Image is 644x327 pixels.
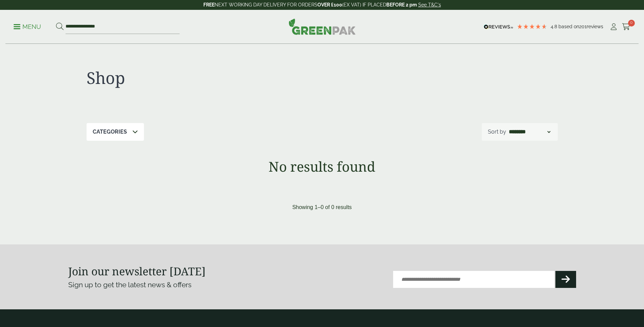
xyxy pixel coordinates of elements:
[551,24,558,29] span: 4.8
[292,203,352,211] p: Showing 1–0 of 0 results
[488,128,506,136] p: Sort by
[558,24,579,29] span: Based on
[289,18,356,35] img: GreenPak Supplies
[609,23,618,30] i: My Account
[203,2,215,7] strong: FREE
[14,23,41,30] a: Menu
[14,23,41,31] p: Menu
[93,128,127,136] p: Categories
[317,2,342,7] strong: OVER £100
[87,68,322,88] h1: Shop
[517,23,547,30] div: 4.79 Stars
[628,20,635,27] span: 0
[508,128,552,136] select: Shop order
[579,24,587,29] span: 201
[622,22,630,32] a: 0
[68,158,576,175] h1: No results found
[587,24,603,29] span: reviews
[484,24,513,29] img: REVIEWS.io
[386,2,417,7] strong: BEFORE 2 pm
[622,23,630,30] i: Cart
[68,279,297,290] p: Sign up to get the latest news & offers
[68,264,206,278] strong: Join our newsletter [DATE]
[418,2,441,7] a: See T&C's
